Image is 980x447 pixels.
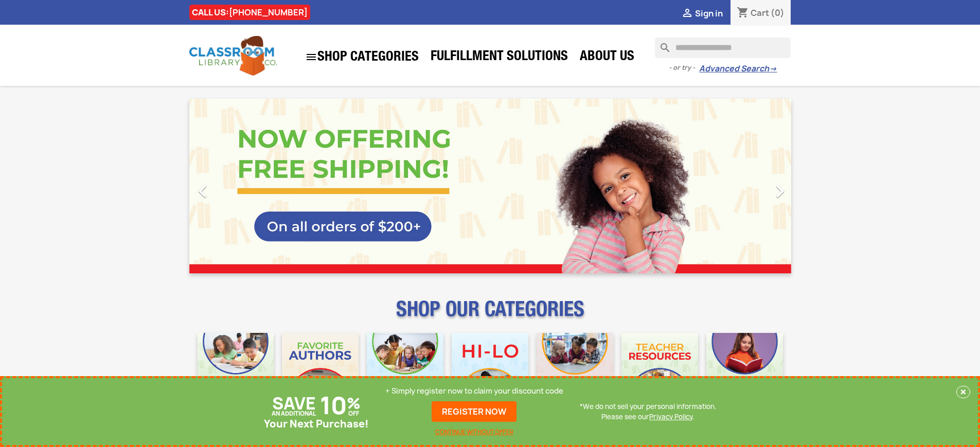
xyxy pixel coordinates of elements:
i:  [767,178,793,204]
a: Previous [189,99,280,273]
a: Fulfillment Solutions [425,47,573,68]
img: Classroom Library Company [189,36,277,76]
span: Sign in [695,8,723,19]
img: CLC_Favorite_Authors_Mobile.jpg [282,333,359,409]
p: SHOP OUR CATEGORIES [189,306,791,325]
span: → [769,64,777,74]
img: CLC_Teacher_Resources_Mobile.jpg [621,333,698,409]
i:  [305,51,317,63]
span: (0) [771,7,785,18]
img: CLC_HiLo_Mobile.jpg [452,333,528,409]
a: SHOP CATEGORIES [300,46,424,68]
ul: Carousel container [189,99,791,273]
span: - or try - [669,63,699,73]
input: Search [655,38,791,58]
span: Cart [751,7,769,18]
div: CALL US: [189,5,310,20]
i:  [681,8,693,20]
img: CLC_Fiction_Nonfiction_Mobile.jpg [537,333,613,409]
a: Next [701,99,791,273]
img: CLC_Bulk_Mobile.jpg [198,333,274,409]
a: About Us [575,47,639,68]
img: CLC_Phonics_And_Decodables_Mobile.jpg [367,333,443,409]
i: shopping_cart [737,7,749,20]
i:  [190,178,216,204]
img: CLC_Dyslexia_Mobile.jpg [706,333,783,409]
a: Advanced Search→ [699,64,777,74]
i: search [655,38,667,50]
a:  Sign in [681,8,723,19]
a: [PHONE_NUMBER] [229,7,308,18]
